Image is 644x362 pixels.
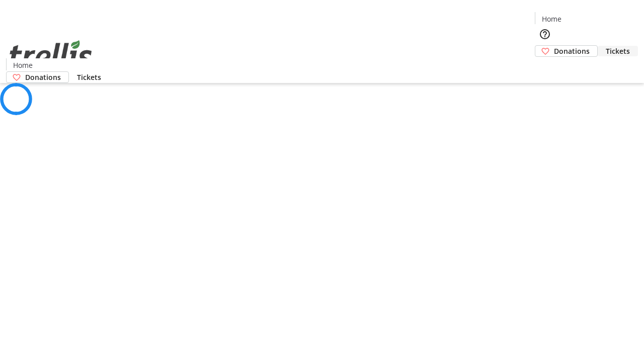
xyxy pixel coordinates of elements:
span: Donations [25,72,61,82]
img: Orient E2E Organization CqHrCUIKGa's Logo [6,29,96,79]
span: Tickets [77,72,101,82]
a: Tickets [598,46,638,56]
a: Home [7,60,39,70]
a: Donations [535,45,598,57]
span: Donations [554,46,590,56]
button: Cart [535,57,555,77]
button: Help [535,24,555,44]
span: Home [542,14,561,24]
a: Tickets [69,72,109,82]
a: Donations [6,71,69,83]
span: Tickets [606,46,630,56]
span: Home [13,60,33,70]
a: Home [535,14,568,24]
